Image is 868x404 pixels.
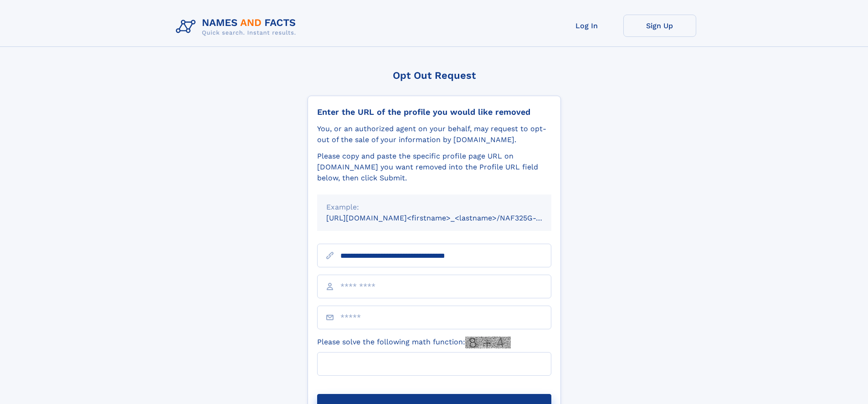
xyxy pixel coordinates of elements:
label: Please solve the following math function: [317,337,511,348]
a: Log In [550,15,623,37]
div: Please copy and paste the specific profile page URL on [DOMAIN_NAME] you want removed into the Pr... [317,151,551,184]
a: Sign Up [623,15,696,37]
img: Logo Names and Facts [172,15,303,39]
div: Enter the URL of the profile you would like removed [317,107,551,117]
div: Example: [326,202,542,213]
div: You, or an authorized agent on your behalf, may request to opt-out of the sale of your informatio... [317,123,551,145]
div: Opt Out Request [308,70,561,81]
small: [URL][DOMAIN_NAME]<firstname>_<lastname>/NAF325G-xxxxxxxx [326,214,569,222]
